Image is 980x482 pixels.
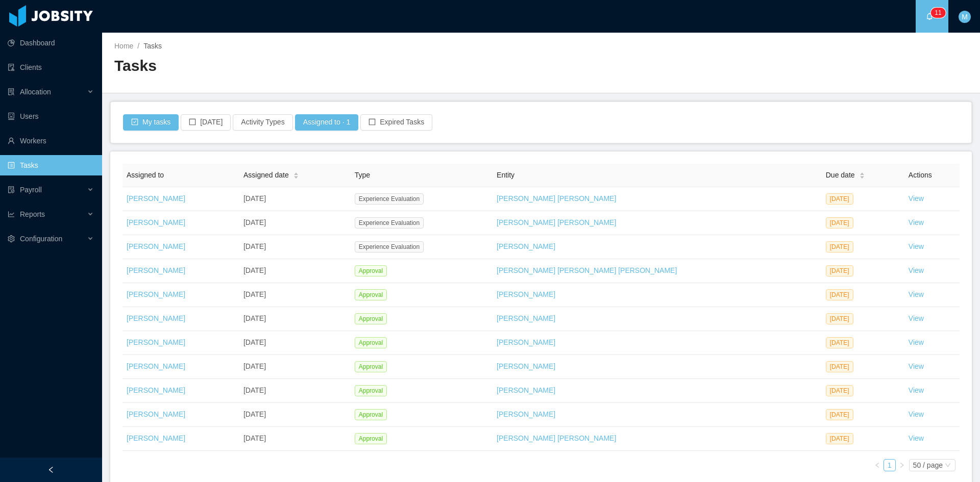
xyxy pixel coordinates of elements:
a: View [909,218,924,226]
a: icon: userWorkers [8,131,94,151]
a: [PERSON_NAME] [127,314,185,322]
i: icon: solution [8,88,15,95]
sup: 11 [930,8,945,18]
i: icon: caret-down [859,175,865,178]
span: Experience Evaluation [355,217,424,229]
a: [PERSON_NAME] [PERSON_NAME] [497,194,616,202]
span: [DATE] [826,433,853,444]
i: icon: line-chart [8,211,15,218]
span: Assigned to [127,171,164,179]
span: Approval [355,409,387,420]
td: [DATE] [239,283,351,307]
span: Approval [355,265,387,276]
a: [PERSON_NAME] [127,338,185,346]
span: [DATE] [826,313,853,324]
span: [DATE] [826,337,853,348]
a: [PERSON_NAME] [497,410,555,418]
a: [PERSON_NAME] [127,410,185,418]
i: icon: down [945,462,951,469]
a: View [909,314,924,322]
a: icon: robotUsers [8,106,94,126]
a: View [909,386,924,394]
button: icon: borderExpired Tasks [360,114,432,131]
td: [DATE] [239,355,351,379]
span: [DATE] [826,217,853,229]
span: Approval [355,289,387,300]
span: [DATE] [826,289,853,300]
span: Actions [909,171,932,179]
a: [PERSON_NAME] [127,434,185,442]
span: Approval [355,433,387,444]
a: 1 [884,460,895,471]
div: Sort [293,171,299,178]
span: Approval [355,361,387,372]
a: View [909,434,924,442]
a: [PERSON_NAME] [127,218,185,226]
span: [DATE] [826,265,853,276]
a: [PERSON_NAME] [497,290,555,298]
a: [PERSON_NAME] [127,362,185,370]
span: Experience Evaluation [355,193,424,205]
a: [PERSON_NAME] [497,314,555,322]
button: Activity Types [233,114,292,131]
a: View [909,338,924,346]
a: View [909,362,924,370]
p: 1 [938,8,942,18]
td: [DATE] [239,379,351,403]
a: [PERSON_NAME] [PERSON_NAME] [497,434,616,442]
a: [PERSON_NAME] [127,290,185,298]
a: [PERSON_NAME] [127,242,185,250]
span: Configuration [20,235,62,243]
a: [PERSON_NAME] [PERSON_NAME] [PERSON_NAME] [497,266,677,274]
td: [DATE] [239,187,351,211]
button: icon: check-squareMy tasks [123,114,179,131]
span: M [962,11,968,23]
span: Entity [497,171,514,179]
div: Sort [859,171,865,178]
a: View [909,290,924,298]
div: 50 / page [913,460,943,471]
span: Due date [826,170,855,181]
i: icon: caret-up [293,171,299,174]
i: icon: bell [926,13,933,20]
a: icon: profileTasks [8,155,94,175]
span: Type [355,171,370,179]
button: Assigned to · 1 [295,114,359,131]
span: [DATE] [826,385,853,396]
span: [DATE] [826,361,853,372]
td: [DATE] [239,331,351,355]
li: Next Page [896,459,908,471]
a: [PERSON_NAME] [127,386,185,394]
p: 1 [935,8,938,18]
td: [DATE] [239,307,351,331]
span: Approval [355,337,387,348]
a: icon: auditClients [8,57,94,78]
li: 1 [884,459,896,471]
a: View [909,194,924,202]
i: icon: caret-down [293,175,299,178]
i: icon: left [874,462,880,468]
span: Allocation [20,88,51,96]
a: View [909,266,924,274]
span: [DATE] [826,409,853,420]
button: icon: border[DATE] [181,114,231,131]
span: Payroll [20,186,42,194]
i: icon: file-protect [8,186,15,193]
span: Tasks [143,42,162,50]
span: [DATE] [826,193,853,205]
span: Approval [355,385,387,396]
h2: Tasks [114,56,541,77]
td: [DATE] [239,403,351,427]
a: [PERSON_NAME] [497,338,555,346]
span: [DATE] [826,241,853,252]
a: icon: pie-chartDashboard [8,33,94,53]
span: Approval [355,313,387,324]
a: View [909,242,924,250]
a: [PERSON_NAME] [497,362,555,370]
a: [PERSON_NAME] [127,266,185,274]
li: Previous Page [871,459,884,471]
span: Assigned date [243,170,289,181]
td: [DATE] [239,259,351,283]
td: [DATE] [239,235,351,259]
i: icon: right [899,462,905,468]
